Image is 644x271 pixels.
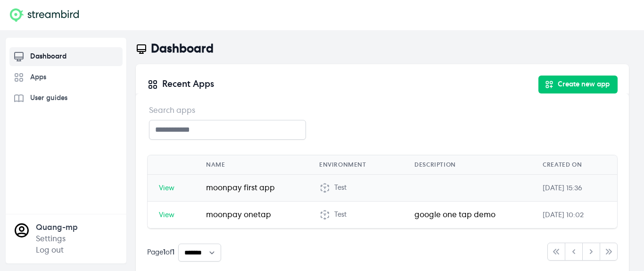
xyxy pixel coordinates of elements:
nav: Pagination [547,243,618,261]
button: Create new app [538,76,618,93]
a: Apps [9,68,123,87]
span: [DATE] 10:02 [543,212,584,219]
td: moonpay first app [195,175,308,202]
label: Search apps [149,105,304,116]
span: Page of [147,248,174,257]
span: 1 [163,249,165,256]
a: Dashboard [9,47,123,66]
span: User guides [30,93,67,103]
span: View [159,185,174,192]
span: [DATE] 15:36 [543,185,582,192]
span: View [159,212,174,219]
img: Streambird [8,8,81,23]
a: Settings [36,235,66,243]
h2: Recent Apps [147,79,214,90]
div: Name [206,161,297,169]
p: Quang-mp [36,222,78,233]
th: Toggle SortBy [403,155,531,175]
a: User guides [9,89,123,108]
th: Toggle SortBy [308,155,403,175]
th: Toggle SortBy [195,155,308,175]
span: Dashboard [30,52,66,61]
td: moonpay onetap [195,202,308,229]
h1: Dashboard [151,42,214,57]
div: Description [414,161,520,169]
div: Test [334,210,347,220]
td: google one tap demo [403,202,531,229]
div: Created On [543,161,606,169]
a: Log out [36,246,64,254]
span: 1 [172,249,174,256]
span: Apps [30,73,46,82]
div: Test [334,183,347,193]
th: Toggle SortBy [531,155,617,175]
nav: Sidebar [9,47,123,123]
div: Environment [319,161,392,169]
